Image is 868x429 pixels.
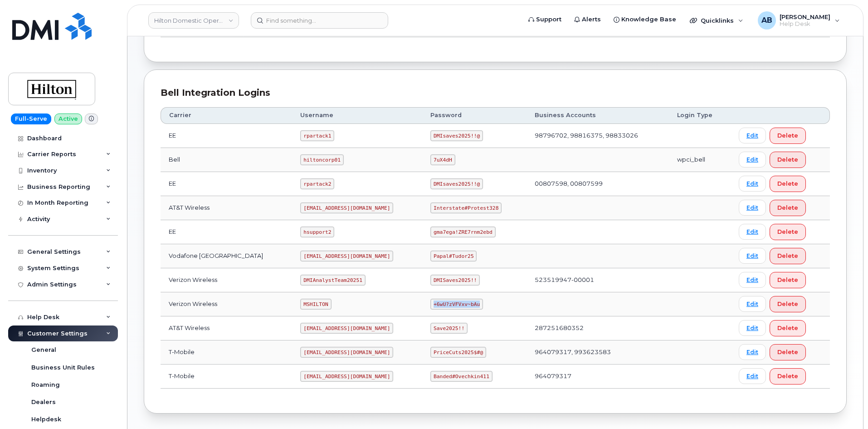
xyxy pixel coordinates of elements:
a: Hilton Domestic Operating Company Inc [148,12,239,29]
td: AT&T Wireless [161,316,292,340]
span: Delete [777,179,798,188]
span: Delete [777,155,798,164]
span: Delete [777,227,798,236]
code: rpartack2 [300,178,334,189]
td: Vodafone [GEOGRAPHIC_DATA] [161,244,292,268]
button: Delete [770,128,806,144]
a: Edit [739,224,766,240]
iframe: Messenger Launcher [829,390,861,422]
th: Login Type [669,107,731,123]
a: Edit [739,344,766,360]
button: Delete [770,272,806,288]
div: Quicklinks [683,11,750,30]
span: Delete [777,131,798,140]
code: Save2025!! [430,323,468,334]
span: Support [536,15,561,24]
button: Delete [770,344,806,360]
td: 523519947-00001 [527,268,669,292]
input: Find something... [251,12,388,29]
code: [EMAIL_ADDRESS][DOMAIN_NAME] [300,347,393,358]
code: [EMAIL_ADDRESS][DOMAIN_NAME] [300,202,393,213]
span: AB [761,15,772,26]
a: Edit [739,176,766,192]
td: wpci_bell [669,148,731,172]
button: Delete [770,152,806,168]
button: Delete [770,224,806,240]
button: Delete [770,200,806,216]
span: Delete [777,324,798,332]
td: EE [161,172,292,196]
a: Edit [739,248,766,264]
code: hiltoncorp01 [300,154,343,165]
code: Interstate#Protest328 [430,202,502,213]
a: Edit [739,152,766,168]
span: Delete [777,203,798,212]
button: Delete [770,368,806,385]
td: 287251680352 [527,316,669,340]
a: Edit [739,320,766,336]
th: Username [292,107,422,123]
code: DMISaves2025!! [430,275,480,286]
code: PriceCuts2025$#@ [430,347,486,358]
td: Verizon Wireless [161,268,292,292]
span: Knowledge Base [621,15,676,24]
a: Edit [739,200,766,216]
td: EE [161,124,292,148]
th: Password [422,107,527,123]
code: [EMAIL_ADDRESS][DOMAIN_NAME] [300,323,393,334]
span: Delete [777,251,798,260]
code: 7uX4dH [430,154,455,165]
td: Verizon Wireless [161,292,292,316]
code: MSHILTON [300,299,331,310]
code: [EMAIL_ADDRESS][DOMAIN_NAME] [300,371,393,382]
button: Delete [770,248,806,264]
code: +6wU?zVFVxv~bAu [430,299,483,310]
code: DMIsaves2025!!@ [430,130,483,141]
span: Help Desk [780,20,830,28]
span: Delete [777,276,798,284]
span: Delete [777,300,798,308]
td: 964079317, 993623583 [527,340,669,365]
a: Knowledge Base [607,10,683,29]
code: rpartack1 [300,130,334,141]
div: Adam Bake [751,11,846,30]
td: 964079317 [527,365,669,389]
code: DMIsaves2025!!@ [430,178,483,189]
span: Delete [777,348,798,356]
td: 00807598, 00807599 [527,172,669,196]
td: 98796702, 98816375, 98833026 [527,124,669,148]
code: Papal#Tudor25 [430,251,477,261]
span: Delete [777,372,798,380]
code: gma7ega!ZRE7rnm2ebd [430,227,495,237]
a: Edit [739,368,766,384]
code: [EMAIL_ADDRESS][DOMAIN_NAME] [300,251,393,261]
span: Alerts [582,15,601,24]
button: Delete [770,176,806,192]
a: Support [522,10,568,29]
div: Bell Integration Logins [161,86,830,99]
code: DMIAnalystTeam20251 [300,275,365,286]
a: Edit [739,128,766,143]
code: hsupport2 [300,227,334,237]
td: T-Mobile [161,365,292,389]
th: Business Accounts [527,107,669,123]
th: Carrier [161,107,292,123]
code: Banded#Ovechkin411 [430,371,492,382]
a: Edit [739,296,766,312]
td: AT&T Wireless [161,196,292,220]
td: EE [161,220,292,244]
button: Delete [770,320,806,336]
span: [PERSON_NAME] [780,13,830,20]
a: Alerts [568,10,607,29]
a: Edit [739,272,766,288]
button: Delete [770,296,806,312]
td: T-Mobile [161,340,292,365]
td: Bell [161,148,292,172]
span: Quicklinks [701,17,734,24]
